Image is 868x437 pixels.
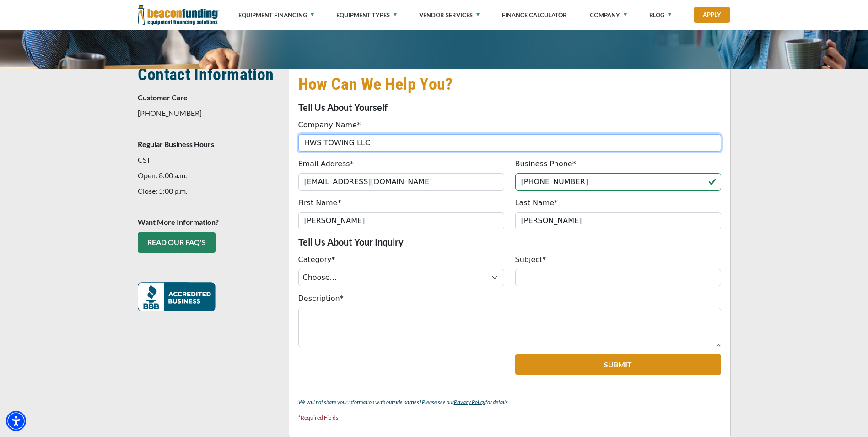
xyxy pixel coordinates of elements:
[298,412,721,423] p: *Required Fields
[515,173,721,191] input: (555) 555-5555
[298,197,341,208] label: First Name*
[298,293,344,304] label: Description*
[298,134,721,152] input: Beacon Funding
[298,397,721,408] p: We will not share your information with outside parties! Please see our for details.
[298,173,504,191] input: jdoe@gmail.com
[298,236,721,247] p: Tell Us About Your Inquiry
[138,186,278,197] p: Close: 5:00 p.m.
[138,232,216,253] a: READ OUR FAQ's - open in a new tab
[298,158,354,169] label: Email Address*
[138,64,278,85] h2: Contact Information
[138,93,188,102] strong: Customer Care
[298,102,721,113] p: Tell Us About Yourself
[454,399,485,405] a: Privacy Policy
[138,154,278,165] p: CST
[138,282,216,311] img: READ OUR FAQ's
[515,354,721,375] button: Submit
[138,108,278,119] p: [PHONE_NUMBER]
[298,74,721,95] h2: How Can We Help You?
[515,212,721,229] input: Doe
[298,212,504,229] input: John
[138,170,278,181] p: Open: 8:00 a.m.
[298,120,361,131] label: Company Name*
[138,140,214,148] strong: Regular Business Hours
[515,254,546,265] label: Subject*
[138,218,219,226] strong: Want More Information?
[515,197,558,208] label: Last Name*
[515,158,576,169] label: Business Phone*
[6,411,26,431] div: Accessibility Menu
[298,354,410,382] iframe: reCAPTCHA
[694,7,730,23] a: Apply
[298,254,335,265] label: Category*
